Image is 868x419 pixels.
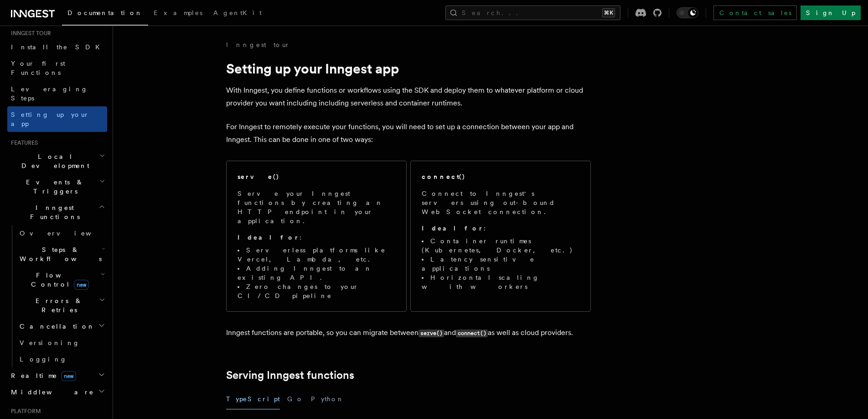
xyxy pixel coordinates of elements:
kbd: ⌘K [602,8,615,17]
span: Middleware [7,388,94,397]
span: Steps & Workflows [16,245,102,263]
button: TypeScript [226,389,280,409]
button: Middleware [7,384,107,400]
a: connect()Connect to Inngest's servers using out-bound WebSocket connection.Ideal for:Container ru... [410,161,591,312]
span: Events & Triggers [7,178,99,196]
p: With Inngest, you define functions or workflows using the SDK and deploy them to whatever platfor... [226,84,591,110]
p: Serve your Inngest functions by creating an HTTP endpoint in your application. [238,189,395,225]
strong: Ideal for [238,234,300,241]
strong: Ideal for [422,225,484,232]
button: Inngest Functions [7,199,107,225]
span: Errors & Retries [16,296,99,314]
li: Adding Inngest to an existing API. [238,264,395,282]
li: Serverless platforms like Vercel, Lambda, etc. [238,246,395,264]
a: Leveraging Steps [7,81,107,106]
button: Errors & Retries [16,293,107,318]
a: Examples [148,3,208,25]
li: Latency sensitive applications [422,255,579,273]
span: new [61,371,76,381]
button: Events & Triggers [7,174,107,199]
h1: Setting up your Inngest app [226,60,591,77]
h2: connect() [422,172,465,181]
span: Versioning [20,339,80,346]
a: Your first Functions [7,55,107,81]
span: Cancellation [16,322,95,331]
span: Leveraging Steps [11,85,88,102]
p: : [422,224,579,233]
span: Your first Functions [11,60,65,76]
a: Sign Up [801,5,861,20]
a: Logging [16,351,107,367]
a: Serving Inngest functions [226,369,354,382]
a: AgentKit [208,3,267,25]
button: Steps & Workflows [16,241,107,267]
button: Local Development [7,148,107,174]
button: Search...⌘K [445,5,620,20]
li: Zero changes to your CI/CD pipeline [238,282,395,300]
span: new [74,280,89,290]
span: Install the SDK [11,43,105,51]
a: Versioning [16,335,107,351]
span: Flow Control [16,271,100,289]
p: For Inngest to remotely execute your functions, you will need to set up a connection between your... [226,120,591,146]
p: Connect to Inngest's servers using out-bound WebSocket connection. [422,189,579,216]
span: Local Development [7,152,99,170]
code: serve() [418,330,444,337]
span: Inngest Functions [7,203,98,221]
a: Documentation [62,3,148,26]
button: Flow Controlnew [16,267,107,293]
button: Python [311,389,344,409]
span: Logging [20,356,67,363]
p: : [238,233,395,242]
button: Go [287,389,304,409]
button: Toggle dark mode [677,7,698,18]
code: connect() [456,330,488,337]
span: AgentKit [213,9,262,16]
li: Container runtimes (Kubernetes, Docker, etc.) [422,236,579,255]
h2: serve() [238,172,279,181]
a: Overview [16,225,107,241]
span: Documentation [67,9,143,16]
a: Inngest tour [226,40,290,49]
span: Platform [7,408,41,415]
a: serve()Serve your Inngest functions by creating an HTTP endpoint in your application.Ideal for:Se... [226,161,407,312]
span: Features [7,139,38,147]
span: Inngest tour [7,30,51,37]
a: Contact sales [713,5,797,20]
p: Inngest functions are portable, so you can migrate between and as well as cloud providers. [226,326,591,340]
button: Realtimenew [7,367,107,384]
span: Realtime [7,371,76,380]
span: Examples [154,9,202,16]
div: Inngest Functions [7,225,107,367]
span: Setting up your app [11,111,89,127]
button: Cancellation [16,318,107,335]
a: Install the SDK [7,39,107,55]
li: Horizontal scaling with workers [422,273,579,291]
a: Setting up your app [7,106,107,132]
span: Overview [20,230,114,237]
